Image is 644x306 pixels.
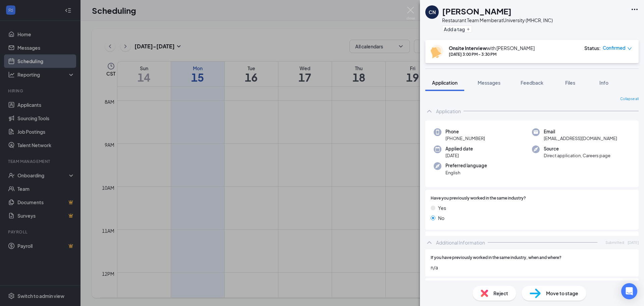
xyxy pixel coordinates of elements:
h1: [PERSON_NAME] [442,5,512,17]
button: PlusAdd a tag [442,26,472,33]
span: English [445,169,487,176]
svg: ChevronUp [425,107,433,115]
span: Move to stage [546,290,578,297]
span: Files [565,80,575,86]
span: Info [599,80,608,86]
span: Feedback [521,80,543,86]
div: Status : [584,45,601,51]
span: If you have previously worked in the same industry, when and where? [431,255,561,261]
span: n/a [431,264,633,271]
div: Application [436,108,461,115]
span: Messages [478,80,500,86]
svg: Plus [466,27,470,31]
span: Applied date [445,145,473,152]
span: Have you previously worked in the same industry? [431,195,526,202]
span: [PHONE_NUMBER] [445,135,485,142]
span: Phone [445,128,485,135]
svg: ChevronUp [425,238,433,247]
span: Application [432,80,458,86]
span: [DATE] [445,152,473,159]
span: Preferred language [445,162,487,169]
span: Email [544,128,617,135]
span: Source [544,145,610,152]
div: Additional Information [436,239,485,246]
div: with [PERSON_NAME] [449,45,535,51]
span: Reject [493,290,508,297]
span: down [627,46,632,51]
span: [EMAIL_ADDRESS][DOMAIN_NAME] [544,135,617,142]
span: [DATE] [628,239,639,245]
span: Collapse all [620,96,639,102]
span: Direct application, Careers page [544,152,610,159]
div: [DATE] 3:00 PM - 3:30 PM [449,51,535,57]
span: No [438,214,444,222]
span: Yes [438,204,446,212]
div: CN [429,9,436,15]
div: Restaurant Team Member at University (MHCR, INC) [442,17,553,24]
div: Open Intercom Messenger [621,283,637,299]
span: Submitted: [605,239,625,245]
span: Confirmed [603,45,626,51]
svg: Ellipses [631,5,639,13]
b: Onsite Interview [449,45,487,51]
